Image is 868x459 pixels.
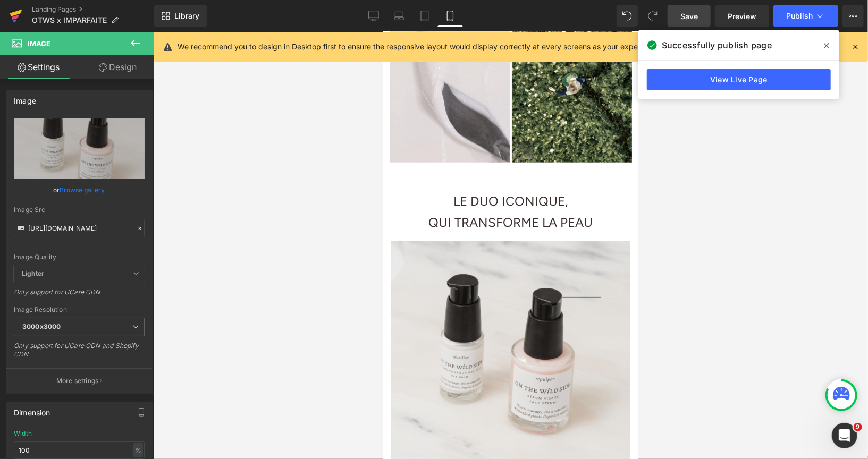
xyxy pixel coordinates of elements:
[154,5,207,27] a: New Library
[662,39,772,52] span: Successfully publish page
[647,69,831,90] a: View Live Page
[854,423,862,431] span: 9
[79,55,156,79] a: Design
[32,16,107,24] span: OTWS x IMPARFAITE
[14,306,145,313] div: Image Resolution
[617,5,638,27] button: Undo
[14,288,145,303] div: Only support for UCare CDN
[842,5,864,27] button: More
[14,206,145,214] div: Image Src
[14,402,50,417] div: Dimension
[361,5,386,27] a: Desktop
[642,5,663,27] button: Redo
[437,5,463,27] a: Mobile
[14,253,145,261] div: Image Quality
[773,5,838,27] button: Publish
[14,342,145,365] div: Only support for UCare CDN and Shopify CDN
[728,11,756,22] span: Preview
[6,368,152,393] button: More settings
[14,184,145,195] div: or
[412,5,437,27] a: Tablet
[14,90,36,105] div: Image
[32,5,154,14] a: Landing Pages
[28,39,50,48] span: Image
[56,376,99,386] p: More settings
[14,441,145,459] input: auto
[8,180,247,201] h1: QUI TRANSFORME LA PEAU
[786,12,813,20] span: Publish
[178,41,664,53] p: We recommend you to design in Desktop first to ensure the responsive layout would display correct...
[60,181,105,199] a: Browse gallery
[832,423,857,448] iframe: Intercom live chat
[133,443,143,457] div: %
[386,5,412,27] a: Laptop
[715,5,769,27] a: Preview
[8,159,247,180] h1: LE DUO ICONIQUE,
[174,11,199,21] span: Library
[14,430,32,437] div: Width
[22,269,44,277] b: Lighter
[14,219,145,237] input: Link
[680,11,698,22] span: Save
[22,322,61,330] b: 3000x3000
